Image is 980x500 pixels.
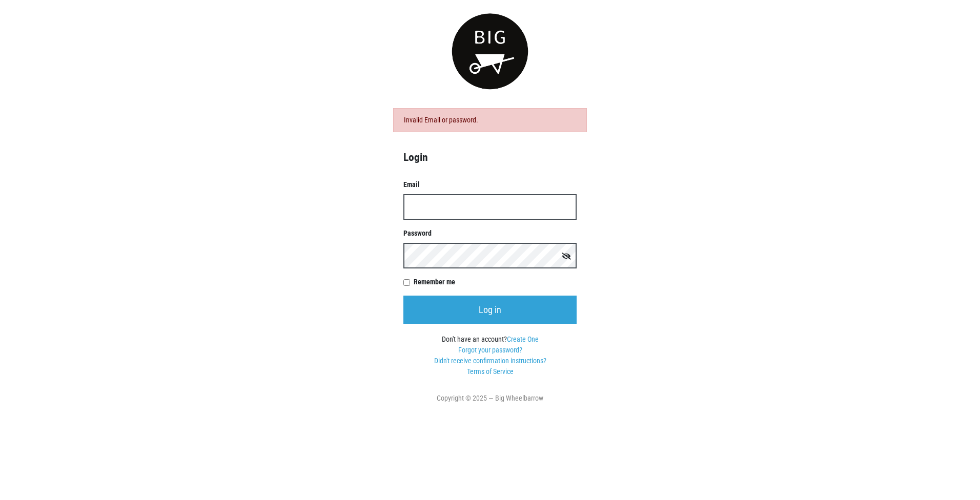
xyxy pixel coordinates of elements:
a: Create One [507,335,539,343]
input: Log in [403,296,577,324]
img: small-round-logo-d6fdfe68ae19b7bfced82731a0234da4.png [452,13,528,90]
label: Remember me [414,277,577,287]
div: Copyright © 2025 — Big Wheelbarrow [387,393,593,404]
div: Don't have an account? [403,334,577,377]
a: Terms of Service [467,367,514,376]
h4: Login [403,151,577,164]
label: Email [403,179,577,190]
a: Didn't receive confirmation instructions? [434,357,546,365]
div: Invalid Email or password. [393,108,587,132]
a: Forgot your password? [458,346,522,354]
label: Password [403,228,577,239]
